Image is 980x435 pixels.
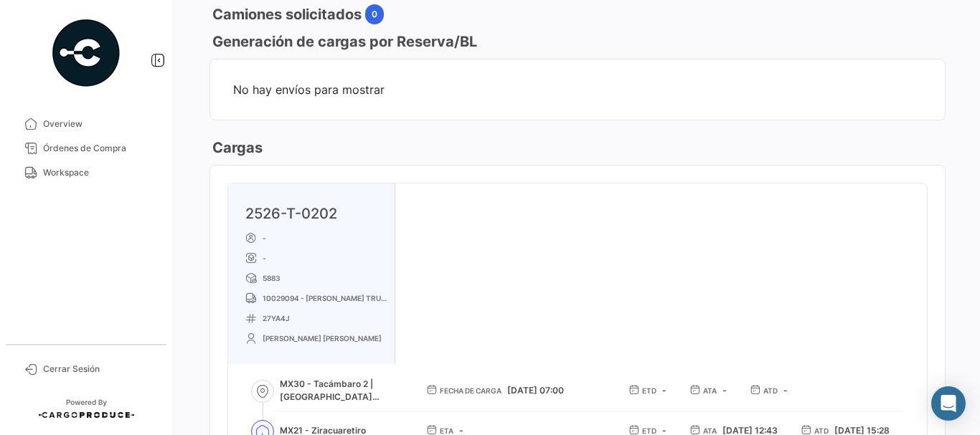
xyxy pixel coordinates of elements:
span: 10029094 - [PERSON_NAME] TRUCKING [263,292,389,304]
h3: Generación de cargas por Reserva/BL [209,32,477,52]
span: ATA [703,385,717,396]
span: - [662,385,666,396]
h3: Camiones solicitados [209,4,362,24]
span: Workspace [43,166,155,179]
span: Fecha de carga [440,385,501,396]
a: 2526-T-0202 [245,205,337,222]
span: - [722,385,727,396]
h3: Cargas [209,138,263,158]
span: ETD [642,385,656,396]
span: - [263,252,266,264]
span: 0 [372,8,377,21]
span: [PERSON_NAME] [PERSON_NAME] [263,333,382,344]
a: Órdenes de Compra [11,136,161,161]
span: Overview [43,118,155,130]
span: MX30 - Tacámbaro 2 | [GEOGRAPHIC_DATA][PERSON_NAME] [280,378,403,403]
span: - [783,385,788,396]
span: No hay envíos para mostrar [233,82,922,97]
span: ATD [763,385,778,396]
span: Órdenes de Compra [43,142,155,155]
div: Abrir Intercom Messenger [931,386,966,421]
span: [DATE] 07:00 [507,385,564,396]
span: 27YA4J [263,312,290,324]
img: powered-by.png [50,17,122,89]
span: Cerrar Sesión [43,363,155,376]
span: 5883 [263,272,281,284]
a: Workspace [11,161,161,185]
a: Overview [11,112,161,136]
p: - [245,232,389,244]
